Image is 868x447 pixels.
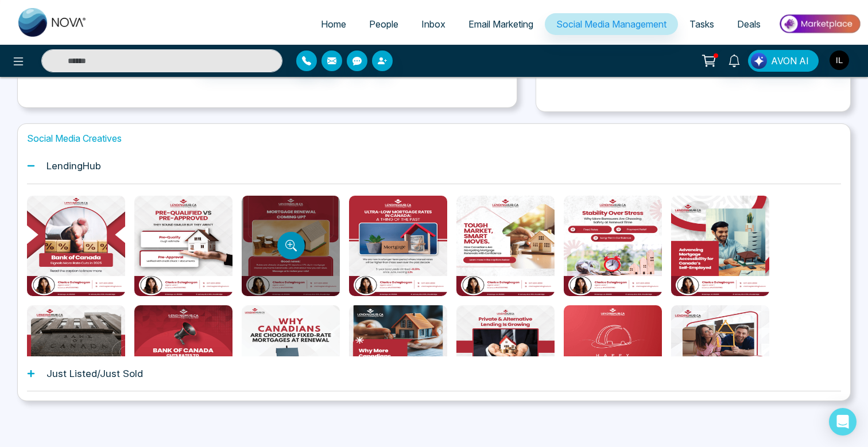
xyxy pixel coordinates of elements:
span: Social Media Management [556,18,666,30]
button: Preview template [277,232,305,259]
a: Deals [726,13,772,35]
a: Tasks [678,13,726,35]
span: AVON AI [771,54,809,68]
a: Inbox [410,13,457,35]
div: Open Intercom Messenger [829,408,857,436]
span: Tasks [689,18,714,30]
span: Inbox [421,18,445,30]
a: Home [309,13,358,35]
button: AVON AI [748,50,819,72]
span: People [369,18,398,30]
span: Deals [737,18,761,30]
span: Email Marketing [468,18,533,30]
span: Home [321,18,346,30]
img: Market-place.gif [778,11,861,37]
a: Email Marketing [457,13,545,35]
img: User Avatar [830,50,849,70]
a: Social Media Management [545,13,678,35]
img: Nova CRM Logo [18,8,87,37]
h1: Social Media Creatives [27,133,841,144]
h1: LendingHub [46,160,101,172]
img: Lead Flow [751,53,767,69]
h1: Just Listed/Just Sold [46,368,143,379]
a: People [358,13,410,35]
